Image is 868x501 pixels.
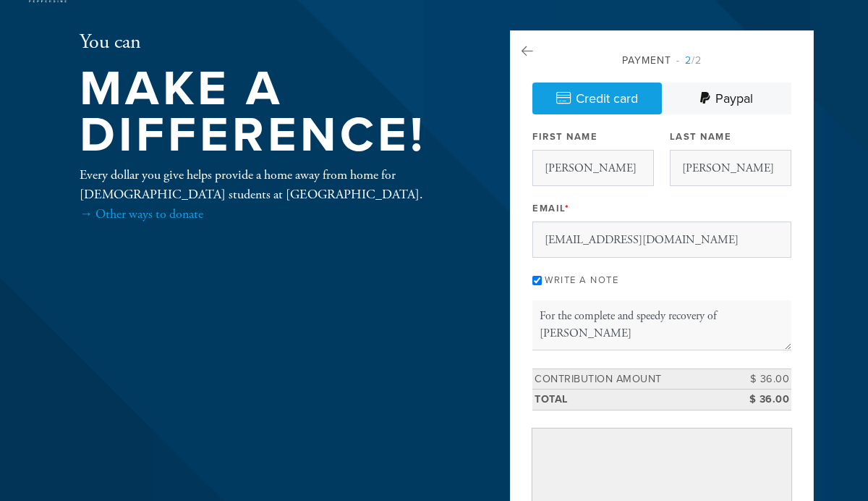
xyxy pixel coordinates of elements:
[545,274,618,286] label: Write a note
[662,83,791,114] a: Paypal
[80,165,463,224] div: Every dollar you give helps provide a home away from home for [DEMOGRAPHIC_DATA] students at [GEO...
[80,30,463,55] h2: You can
[726,369,791,390] td: $ 36.00
[532,390,726,411] td: Total
[532,202,569,215] label: Email
[726,390,791,411] td: $ 36.00
[565,203,570,214] span: This field is required.
[80,206,203,222] a: → Other ways to donate
[685,54,692,67] span: 2
[80,66,463,159] h1: Make a Difference!
[532,130,597,143] label: First Name
[670,130,732,143] label: Last Name
[532,369,726,390] td: Contribution Amount
[676,54,702,67] span: /2
[532,83,662,114] a: Credit card
[532,53,791,68] div: Payment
